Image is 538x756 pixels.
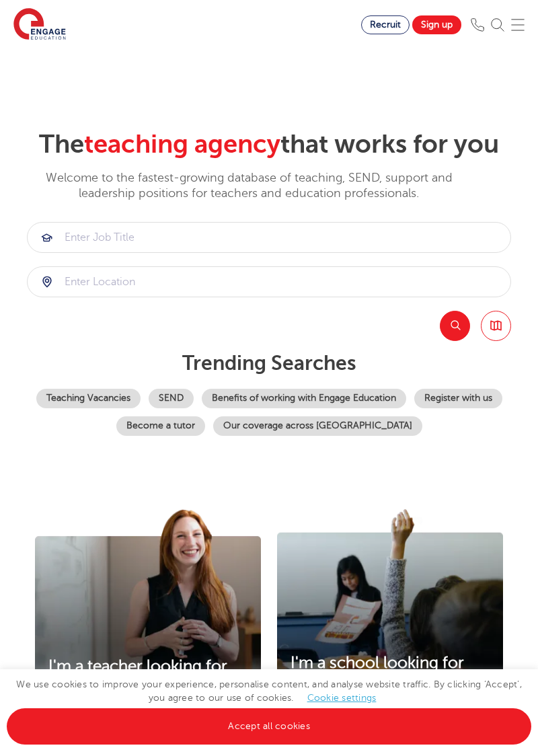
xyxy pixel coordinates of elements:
span: teaching agency [84,130,280,159]
a: SEND [149,389,194,408]
a: Cookie settings [307,693,377,703]
span: I'm a school looking for teachers > [291,654,464,691]
a: Teaching Vacancies [36,389,141,408]
a: Accept all cookies [7,708,531,745]
h2: The that works for you [27,129,511,160]
img: Mobile Menu [511,18,525,32]
a: Become a tutor [116,416,205,436]
div: Submit [27,266,511,297]
img: Engage Education [13,8,66,42]
input: Submit [28,267,510,297]
a: I'm a school looking for teachers > [277,654,503,693]
button: Search [440,311,470,341]
a: Register with us [414,389,502,408]
p: Trending searches [27,351,511,375]
a: Benefits of working with Engage Education [202,389,406,408]
a: Sign up [412,15,461,34]
a: Our coverage across [GEOGRAPHIC_DATA] [213,416,422,436]
img: I'm a school looking for teachers [277,509,503,710]
p: Welcome to the fastest-growing database of teaching, SEND, support and leadership positions for t... [27,170,471,202]
img: Search [491,18,504,32]
a: Recruit [361,15,410,34]
img: I'm a teacher looking for work [35,509,261,713]
div: Submit [27,222,511,253]
span: Recruit [370,20,401,30]
a: I'm a teacher looking for work > [35,657,261,696]
span: We use cookies to improve your experience, personalise content, and analyse website traffic. By c... [7,679,531,731]
input: Submit [28,223,510,252]
img: Phone [471,18,484,32]
span: I'm a teacher looking for work > [48,657,227,695]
